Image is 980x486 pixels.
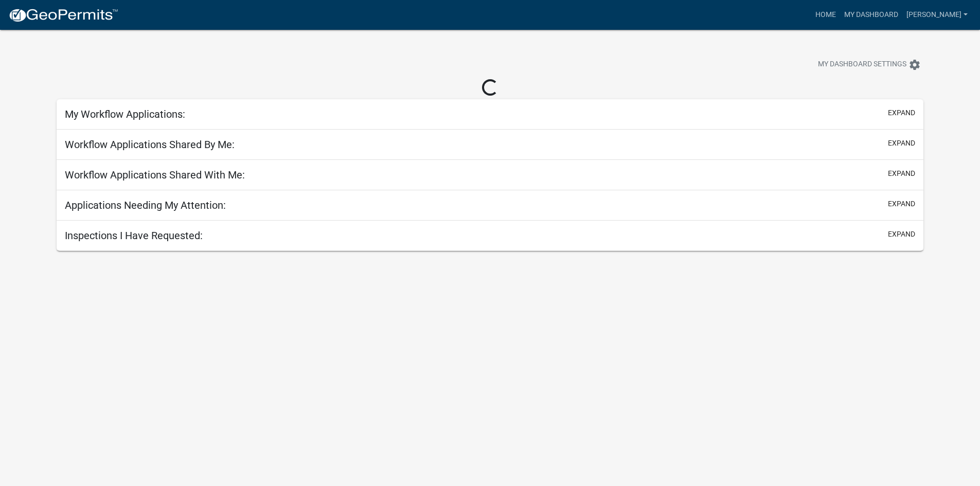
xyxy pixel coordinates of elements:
h5: Workflow Applications Shared By Me: [65,138,235,151]
a: My Dashboard [840,5,902,25]
button: expand [888,168,915,179]
button: My Dashboard Settingssettings [810,55,929,75]
button: expand [888,138,915,149]
h5: My Workflow Applications: [65,108,185,120]
h5: Workflow Applications Shared With Me: [65,169,245,181]
span: My Dashboard Settings [818,59,906,71]
button: expand [888,107,915,118]
a: Home [811,5,840,25]
h5: Applications Needing My Attention: [65,199,226,211]
i: settings [908,59,921,71]
button: expand [888,199,915,209]
button: expand [888,229,915,240]
a: [PERSON_NAME] [902,5,972,25]
h5: Inspections I Have Requested: [65,229,203,242]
